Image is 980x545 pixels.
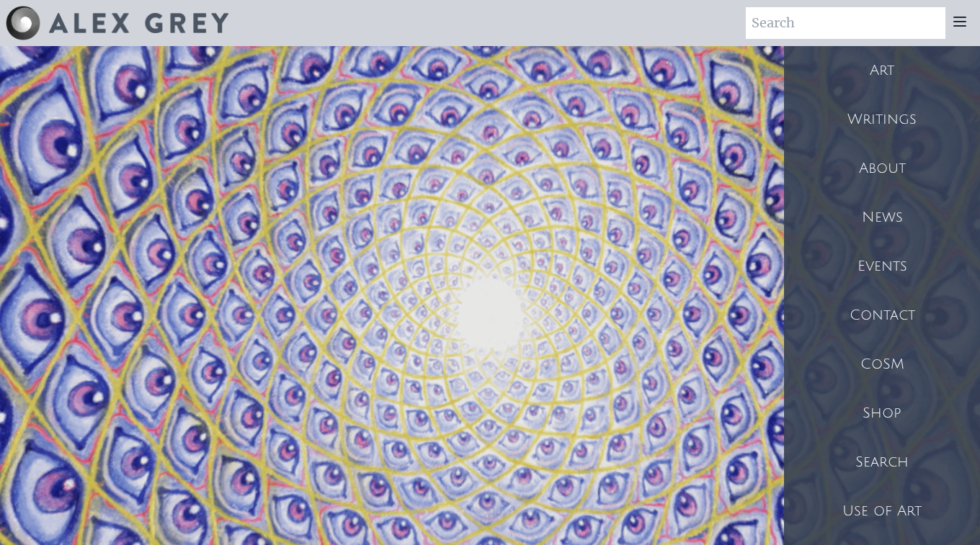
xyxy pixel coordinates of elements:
a: CoSM [784,340,980,389]
a: Search [784,438,980,487]
a: About [784,144,980,193]
a: Use of Art [784,487,980,536]
input: Search [746,7,945,39]
a: News [784,193,980,242]
a: Shop [784,389,980,438]
a: Writings [784,95,980,144]
a: Contact [784,291,980,340]
a: Events [784,242,980,291]
a: Art [784,46,980,95]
